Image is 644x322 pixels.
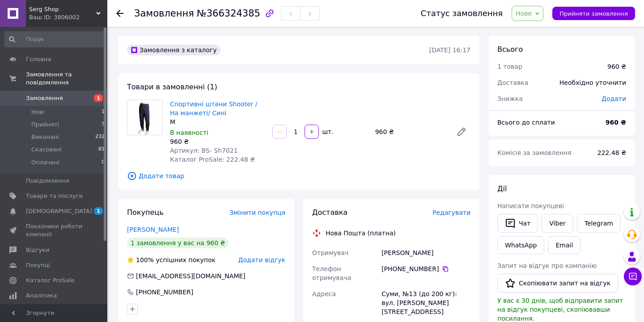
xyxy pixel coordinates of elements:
span: Додати відгук [238,256,285,263]
a: WhatsApp [497,236,544,254]
span: Товари та послуги [26,192,83,200]
span: 1 [102,108,105,116]
a: Редагувати [453,123,470,141]
span: Адреса [312,290,336,297]
span: Serg Shop [29,5,96,13]
span: Запит на відгук про компанію [497,262,597,269]
a: Спортивні штани Shooter / На манжеті/ Сині [170,100,258,117]
span: 232 [95,133,105,141]
span: Артикул: BS- Sh7021 [170,147,238,154]
div: [PHONE_NUMBER] [135,288,194,297]
a: Telegram [577,214,621,233]
button: Чат з покупцем [624,268,642,285]
span: Комісія за замовлення [497,149,572,156]
span: Відгуки [26,246,49,254]
div: [PHONE_NUMBER] [381,264,470,273]
span: Замовлення та повідомлення [26,71,107,87]
div: Статус замовлення [421,9,503,18]
span: Замовлення [26,94,63,102]
span: Доставка [497,79,528,86]
time: [DATE] 16:17 [429,46,470,54]
span: Замовлення [134,8,194,19]
div: Нова Пошта (платна) [323,229,398,238]
input: Пошук [4,31,106,47]
span: Додати товар [127,171,470,181]
div: Повернутися назад [116,9,123,18]
div: Замовлення з каталогу [127,45,220,55]
a: Viber [542,214,573,233]
span: Каталог ProSale: 222.48 ₴ [170,156,255,163]
span: 0 [102,159,105,167]
button: Скопіювати запит на відгук [497,274,618,293]
span: 3 [102,121,105,129]
span: Нове [516,10,532,17]
span: Покупець [127,208,164,217]
div: успішних покупок [127,255,216,264]
button: Прийняти замовлення [552,7,635,20]
span: Аналітика [26,292,57,300]
span: [DEMOGRAPHIC_DATA] [26,207,92,215]
img: Спортивні штани Shooter / На манжеті/ Сині [132,100,158,135]
span: Телефон отримувача [312,265,351,281]
span: Каталог ProSale [26,276,74,284]
span: Знижка [497,95,523,102]
span: У вас є 30 днів, щоб відправити запит на відгук покупцеві, скопіювавши посилання. [497,297,623,322]
span: В наявності [170,129,208,136]
div: 960 ₴ [372,125,449,138]
span: 1 товар [497,63,522,70]
span: Головна [26,55,51,63]
span: Товари в замовленні (1) [127,83,217,91]
span: Прийняти замовлення [559,10,628,17]
a: [PERSON_NAME] [127,226,179,233]
div: 960 ₴ [170,137,265,146]
div: [PERSON_NAME] [380,245,472,261]
span: Редагувати [432,209,470,216]
span: Показники роботи компанії [26,222,83,238]
span: 1 [94,94,103,102]
span: Покупці [26,261,50,269]
span: Скасовані [31,146,62,154]
div: Необхідно уточнити [554,73,631,92]
span: Виконані [31,133,59,141]
div: 960 ₴ [607,62,626,71]
span: 81 [98,146,105,154]
span: Оплачені [31,159,59,167]
span: Всього [497,45,523,54]
span: 222.48 ₴ [597,149,626,156]
span: №366324385 [197,8,260,19]
span: Прийняті [31,121,59,129]
span: Написати покупцеві [497,202,564,209]
span: Повідомлення [26,177,69,185]
b: 960 ₴ [606,119,626,126]
div: M [170,117,265,126]
div: шт. [320,127,334,136]
span: Отримувач [312,249,348,256]
span: Додати [602,95,626,102]
button: Чат [497,214,538,233]
span: 100% [136,256,154,263]
span: 1 [94,207,103,215]
span: Доставка [312,208,347,217]
div: Ваш ID: 3806002 [29,13,107,21]
span: Змінити покупця [229,209,285,216]
span: Нові [31,108,44,116]
span: Всього до сплати [497,119,555,126]
span: [EMAIL_ADDRESS][DOMAIN_NAME] [136,272,246,280]
span: Дії [497,184,507,193]
div: 1 замовлення у вас на 960 ₴ [127,238,229,248]
div: Суми, №13 (до 200 кг): вул. [PERSON_NAME][STREET_ADDRESS] [380,286,472,320]
button: Email [548,236,580,254]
